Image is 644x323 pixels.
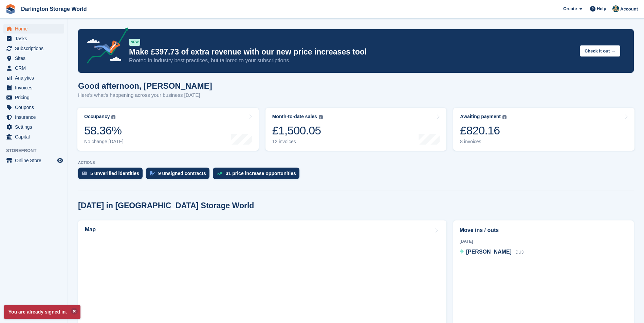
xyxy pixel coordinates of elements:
[18,3,89,15] a: Darlington Storage World
[319,115,323,119] img: icon-info-grey-7440780725fd019a000dd9b08b2336e03edf1995a4989e88bcd33f0948082b44.svg
[15,73,56,83] span: Analytics
[4,305,80,319] p: You are already signed in.
[82,171,87,175] img: verify_identity-adf6edd0f0f0b5bbfe63781bf79b02c33cf7c696d77639b501bdc392416b5a36.svg
[3,53,64,63] a: menu
[15,34,56,43] span: Tasks
[460,114,501,120] div: Awaiting payment
[15,83,56,92] span: Invoices
[3,112,64,122] a: menu
[502,115,507,119] img: icon-info-grey-7440780725fd019a000dd9b08b2336e03edf1995a4989e88bcd33f0948082b44.svg
[563,5,577,12] span: Create
[3,44,64,53] a: menu
[3,122,64,132] a: menu
[226,171,296,176] div: 31 price increase opportunities
[150,171,155,175] img: contract_signature_icon-13c848040528278c33f63329250d36e43548de30e8caae1d1a13099fd9432cc5.svg
[84,114,110,120] div: Occupancy
[597,5,606,12] span: Help
[15,24,56,34] span: Home
[3,93,64,102] a: menu
[15,44,56,53] span: Subscriptions
[217,172,222,175] img: price_increase_opportunities-93ffe204e8149a01c8c9dc8f82e8f89637d9d84a8eef4429ea346261dce0b2c0.svg
[15,132,56,142] span: Capital
[265,108,447,151] a: Month-to-date sales £1,500.05 12 invoices
[272,139,323,145] div: 12 invoices
[460,238,627,244] div: [DATE]
[81,27,129,66] img: price-adjustments-announcement-icon-8257ccfd72463d97f412b2fc003d46551f7dbcb40ab6d574587a9cd5c0d94...
[3,73,64,83] a: menu
[6,147,68,154] span: Storefront
[515,250,523,255] span: DU3
[272,114,317,120] div: Month-to-date sales
[3,156,64,165] a: menu
[3,132,64,142] a: menu
[90,171,139,176] div: 5 unverified identities
[460,248,524,257] a: [PERSON_NAME] DU3
[213,168,303,182] a: 31 price increase opportunities
[15,53,56,63] span: Sites
[460,226,627,234] h2: Move ins / outs
[3,24,64,34] a: menu
[84,124,124,137] div: 58.36%
[129,39,140,46] div: NEW
[15,63,56,73] span: CRM
[580,45,620,57] button: Check it out →
[158,171,206,176] div: 9 unsigned contracts
[77,108,259,151] a: Occupancy 58.36% No change [DATE]
[272,124,323,137] div: £1,500.05
[129,57,574,64] p: Rooted in industry best practices, but tailored to your subscriptions.
[78,201,254,210] h2: [DATE] in [GEOGRAPHIC_DATA] Storage World
[3,63,64,73] a: menu
[15,122,56,132] span: Settings
[15,156,56,165] span: Online Store
[129,47,574,57] p: Make £397.73 of extra revenue with our new price increases tool
[15,93,56,102] span: Pricing
[453,108,634,151] a: Awaiting payment £820.16 8 invoices
[78,160,634,165] p: ACTIONS
[85,227,96,233] h2: Map
[111,115,115,119] img: icon-info-grey-7440780725fd019a000dd9b08b2336e03edf1995a4989e88bcd33f0948082b44.svg
[460,124,507,137] div: £820.16
[15,112,56,122] span: Insurance
[620,6,638,13] span: Account
[56,156,64,165] a: Preview store
[78,168,146,182] a: 5 unverified identities
[5,4,16,14] img: stora-icon-8386f47178a22dfd0bd8f6a31ec36ba5ce8667c1dd55bd0f319d3a0aa187defe.svg
[15,103,56,112] span: Coupons
[612,5,619,12] img: Jake Doyle
[3,34,64,43] a: menu
[3,103,64,112] a: menu
[460,139,507,145] div: 8 invoices
[466,249,512,255] span: [PERSON_NAME]
[3,83,64,92] a: menu
[78,91,212,99] p: Here's what's happening across your business [DATE]
[78,81,212,90] h1: Good afternoon, [PERSON_NAME]
[84,139,124,145] div: No change [DATE]
[146,168,213,182] a: 9 unsigned contracts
